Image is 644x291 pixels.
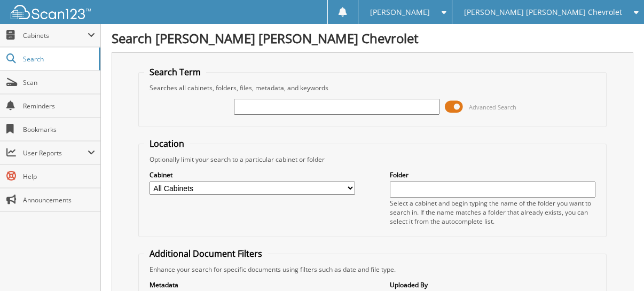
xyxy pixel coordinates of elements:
[464,9,622,15] span: [PERSON_NAME] [PERSON_NAME] Chevrolet
[23,78,95,87] span: Scan
[23,172,95,181] span: Help
[23,101,95,111] span: Reminders
[144,265,601,274] div: Enhance your search for specific documents using filters such as date and file type.
[11,5,91,19] img: scan123-logo-white.svg
[370,9,430,15] span: [PERSON_NAME]
[390,170,595,179] label: Folder
[144,138,190,150] legend: Location
[144,248,268,259] legend: Additional Document Filters
[144,155,601,164] div: Optionally limit your search to a particular cabinet or folder
[23,148,88,158] span: User Reports
[150,280,355,289] label: Metadata
[112,29,633,47] h1: Search [PERSON_NAME] [PERSON_NAME] Chevrolet
[469,103,516,111] span: Advanced Search
[144,83,601,92] div: Searches all cabinets, folders, files, metadata, and keywords
[23,125,95,134] span: Bookmarks
[23,54,93,64] span: Search
[23,195,95,205] span: Announcements
[23,31,88,40] span: Cabinets
[144,66,206,78] legend: Search Term
[390,280,595,289] label: Uploaded By
[150,170,355,179] label: Cabinet
[390,199,595,226] div: Select a cabinet and begin typing the name of the folder you want to search in. If the name match...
